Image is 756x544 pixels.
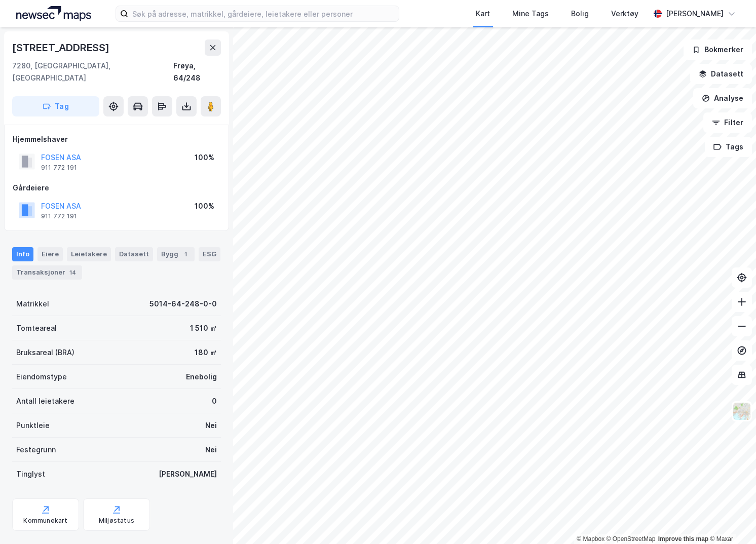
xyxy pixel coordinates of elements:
[190,322,217,334] div: 1 510 ㎡
[149,298,217,310] div: 5014-64-248-0-0
[16,298,49,310] div: Matrikkel
[705,137,752,157] button: Tags
[212,395,217,407] div: 0
[732,402,751,421] img: Z
[37,247,63,261] div: Eiere
[703,112,752,133] button: Filter
[16,395,74,407] div: Antall leietakere
[705,495,756,544] div: Kontrollprogram for chat
[611,8,638,20] div: Verktøy
[693,88,752,108] button: Analyse
[199,247,220,261] div: ESG
[512,8,549,20] div: Mine Tags
[16,6,91,21] img: logo.a4113a55bc3d86da70a041830d287a7e.svg
[195,200,214,212] div: 100%
[16,346,74,359] div: Bruksareal (BRA)
[705,495,756,544] iframe: Chat Widget
[16,444,56,456] div: Festegrunn
[67,267,78,278] div: 14
[205,419,217,432] div: Nei
[571,8,589,20] div: Bolig
[476,8,490,20] div: Kart
[41,212,77,220] div: 911 772 191
[159,468,217,480] div: [PERSON_NAME]
[173,60,221,84] div: Frøya, 64/248
[13,182,220,194] div: Gårdeiere
[67,247,111,261] div: Leietakere
[115,247,153,261] div: Datasett
[16,468,45,480] div: Tinglyst
[180,249,191,259] div: 1
[658,535,708,542] a: Improve this map
[12,60,173,84] div: 7280, [GEOGRAPHIC_DATA], [GEOGRAPHIC_DATA]
[23,517,67,525] div: Kommunekart
[12,96,99,116] button: Tag
[666,8,724,20] div: [PERSON_NAME]
[205,444,217,456] div: Nei
[195,346,217,359] div: 180 ㎡
[12,40,111,56] div: [STREET_ADDRESS]
[195,151,214,164] div: 100%
[16,419,50,432] div: Punktleie
[186,371,217,383] div: Enebolig
[607,535,656,542] a: OpenStreetMap
[41,164,77,172] div: 911 772 191
[12,265,82,280] div: Transaksjoner
[99,517,134,525] div: Miljøstatus
[13,133,220,145] div: Hjemmelshaver
[128,6,399,21] input: Søk på adresse, matrikkel, gårdeiere, leietakere eller personer
[690,64,752,84] button: Datasett
[16,322,57,334] div: Tomteareal
[16,371,67,383] div: Eiendomstype
[12,247,33,261] div: Info
[577,535,604,542] a: Mapbox
[157,247,195,261] div: Bygg
[684,40,752,60] button: Bokmerker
